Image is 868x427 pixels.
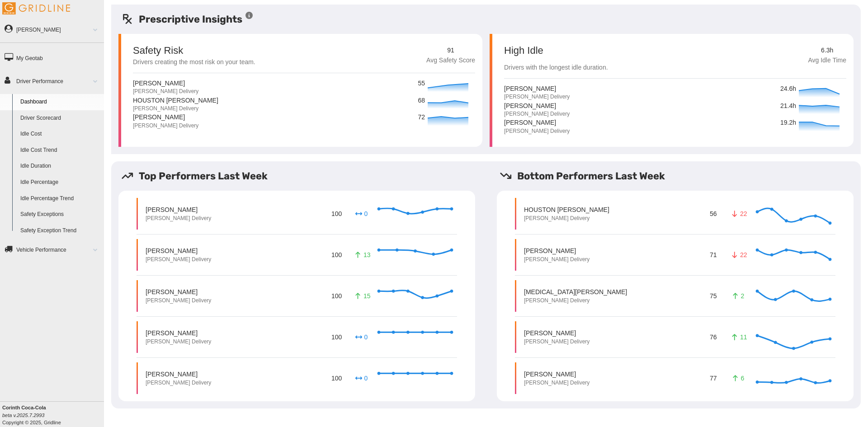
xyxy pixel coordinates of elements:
p: [PERSON_NAME] Delivery [146,256,211,263]
p: Drivers with the longest idle duration. [504,63,608,73]
p: [PERSON_NAME] Delivery [504,127,570,135]
h5: Top Performers Last Week [121,169,482,183]
p: [PERSON_NAME] Delivery [133,88,198,95]
p: 13 [354,250,368,259]
p: [PERSON_NAME] Delivery [524,297,627,305]
p: [PERSON_NAME] [504,84,570,93]
p: [PERSON_NAME] [146,205,211,214]
p: [PERSON_NAME] Delivery [524,215,609,222]
p: Drivers creating the most risk on your team. [133,57,255,67]
h5: Bottom Performers Last Week [500,169,861,183]
p: 0 [354,209,368,218]
img: Gridline [2,2,70,14]
p: Avg Idle Time [808,56,846,66]
p: [PERSON_NAME] Delivery [524,256,590,263]
p: [PERSON_NAME] [133,113,198,122]
p: [PERSON_NAME] [146,287,211,296]
p: 11 [731,333,745,342]
p: [PERSON_NAME] [504,118,570,127]
p: Houston [PERSON_NAME] [133,96,218,105]
p: [PERSON_NAME] Delivery [146,338,211,346]
p: 91 [426,46,475,56]
b: Corinth Coca-Cola [2,405,46,410]
p: [PERSON_NAME] Delivery [524,338,590,346]
p: [PERSON_NAME] [524,246,590,255]
i: beta v.2025.7.2993 [2,413,44,418]
a: Driver Scorecard [16,110,104,127]
p: 0 [354,374,368,383]
a: Idle Percentage Trend [16,191,104,207]
p: 2 [731,291,745,300]
a: Idle Cost [16,126,104,142]
p: [PERSON_NAME] Delivery [133,105,218,113]
p: 100 [330,290,343,302]
a: Safety Exception Trend [16,223,104,239]
p: 19.2h [780,118,797,128]
p: 76 [708,331,718,343]
p: [PERSON_NAME] [146,246,211,255]
p: [PERSON_NAME] Delivery [524,379,590,387]
h5: Prescriptive Insights [121,12,254,27]
p: [PERSON_NAME] Delivery [146,379,211,387]
p: [PERSON_NAME] [504,101,570,110]
a: Idle Percentage [16,174,104,191]
p: [PERSON_NAME] Delivery [146,297,211,305]
p: 56 [708,207,718,220]
p: 6 [731,374,745,383]
p: Avg Safety Score [426,56,475,66]
p: 100 [330,207,343,220]
p: [PERSON_NAME] [133,79,198,88]
p: 100 [330,331,343,343]
p: [PERSON_NAME] Delivery [504,110,570,118]
p: [PERSON_NAME] Delivery [504,93,570,101]
p: Safety Risk [133,46,183,56]
p: 55 [418,79,425,89]
p: 75 [708,290,718,302]
p: 24.6h [780,84,797,94]
p: [PERSON_NAME] [146,370,211,379]
p: [PERSON_NAME] Delivery [133,122,198,130]
p: High Idle [504,46,608,56]
p: 22 [731,250,745,259]
a: Idle Cost Trend [16,142,104,159]
a: Idle Duration [16,158,104,174]
p: [MEDICAL_DATA][PERSON_NAME] [524,287,627,296]
p: 6.3h [808,46,846,56]
a: Dashboard [16,94,104,110]
p: 22 [731,209,745,218]
p: [PERSON_NAME] [524,370,590,379]
p: 72 [418,113,425,122]
p: 100 [330,372,343,384]
p: Houston [PERSON_NAME] [524,205,609,214]
p: [PERSON_NAME] Delivery [146,215,211,222]
p: 68 [418,96,425,106]
p: 0 [354,333,368,342]
p: 15 [354,291,368,300]
p: [PERSON_NAME] [146,328,211,338]
p: 21.4h [780,101,797,111]
p: [PERSON_NAME] [524,328,590,338]
a: Safety Exceptions [16,206,104,223]
p: 71 [708,249,718,261]
p: 100 [330,249,343,261]
p: 77 [708,372,718,384]
div: Copyright © 2025, Gridline [2,404,104,426]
